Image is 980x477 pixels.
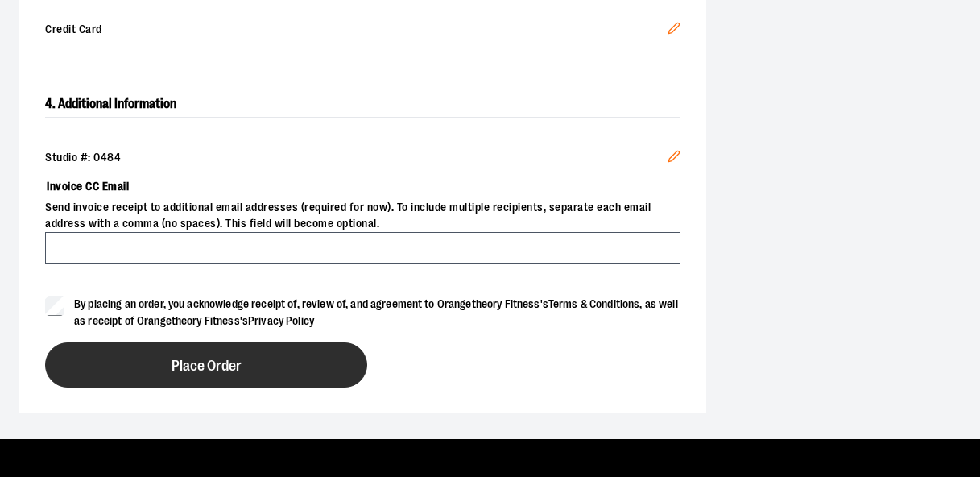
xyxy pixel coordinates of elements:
a: Privacy Policy [248,314,314,327]
input: By placing an order, you acknowledge receipt of, review of, and agreement to Orangetheory Fitness... [45,296,64,315]
h2: 4. Additional Information [45,91,680,118]
button: Place Order [45,342,367,388]
span: Send invoice receipt to additional email addresses (required for now). To include multiple recipi... [45,200,680,232]
button: Edit [655,9,693,52]
span: Place Order [172,359,242,374]
span: By placing an order, you acknowledge receipt of, review of, and agreement to Orangetheory Fitness... [74,297,678,327]
label: Invoice CC Email [45,172,680,200]
div: Studio #: 0484 [45,150,680,166]
span: Credit Card [45,22,668,39]
a: Terms & Conditions [548,297,640,310]
button: Edit [655,137,693,180]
